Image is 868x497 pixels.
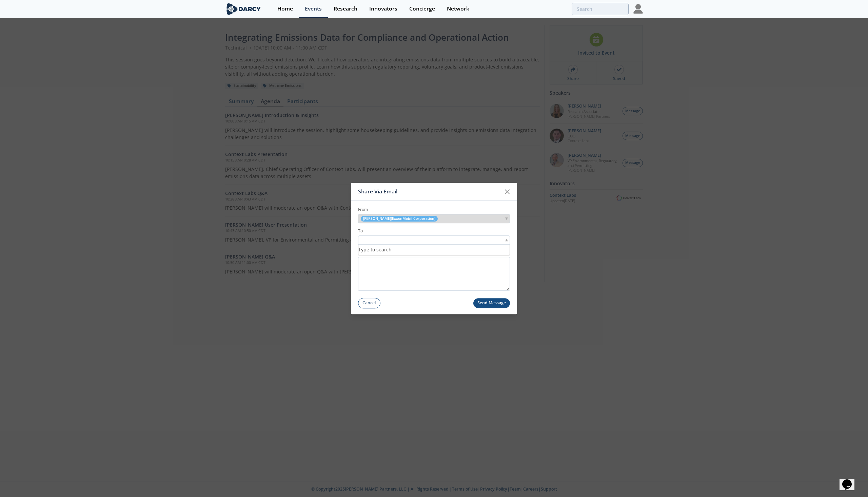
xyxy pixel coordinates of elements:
div: Innovators [369,6,397,12]
li: Type to search [358,245,510,255]
div: Concierge [409,6,435,12]
div: Network [447,6,469,12]
input: Advanced Search [572,3,629,15]
button: Cancel [358,298,380,308]
label: To [358,228,510,234]
button: Send Message [473,298,510,308]
label: From [358,207,510,213]
div: Events [305,6,322,12]
div: Research [334,6,357,12]
span: [PERSON_NAME] ( ExxonMobil Corporation ) [361,216,438,222]
div: Share Via Email [358,185,501,198]
div: Home [277,6,293,12]
div: [PERSON_NAME](ExxonMobil Corporation) [358,214,510,223]
img: logo-wide.svg [225,3,262,15]
img: Profile [633,4,643,14]
iframe: chat widget [840,470,861,490]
